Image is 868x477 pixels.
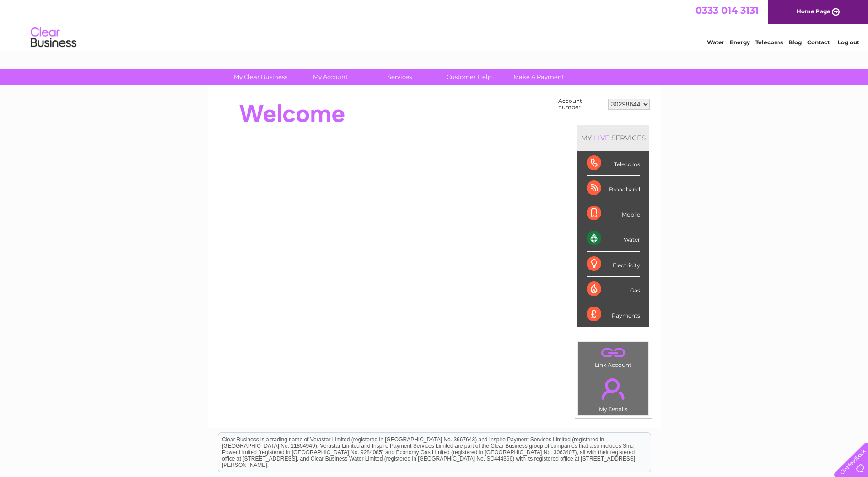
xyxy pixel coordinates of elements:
[587,151,640,176] div: Telecoms
[592,133,611,142] div: LIVE
[581,373,646,405] a: .
[707,39,724,46] a: Water
[223,69,298,85] a: My Clear Business
[587,226,640,251] div: Water
[30,24,77,52] img: logo.png
[218,5,651,44] div: Clear Business is a trading name of Verastar Limited (registered in [GEOGRAPHIC_DATA] No. 3667643...
[587,252,640,277] div: Electricity
[807,39,830,46] a: Contact
[587,176,640,201] div: Broadband
[587,302,640,327] div: Payments
[556,95,606,113] td: Account number
[578,342,649,371] td: Link Account
[755,39,783,46] a: Telecoms
[577,125,649,151] div: MY SERVICES
[292,69,368,85] a: My Account
[587,201,640,226] div: Mobile
[838,39,859,46] a: Log out
[578,371,649,415] td: My Details
[362,69,437,85] a: Services
[581,344,646,360] a: .
[788,39,802,46] a: Blog
[431,69,507,85] a: Customer Help
[730,39,750,46] a: Energy
[501,69,577,85] a: Make A Payment
[587,277,640,302] div: Gas
[695,5,759,16] a: 0333 014 3131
